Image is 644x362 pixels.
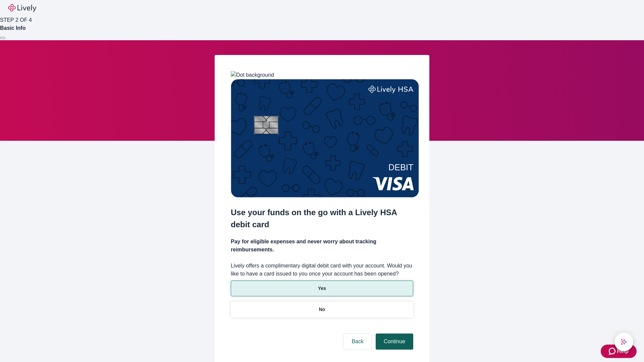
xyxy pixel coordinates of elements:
button: Zendesk support iconHelp [601,345,637,358]
span: Help [617,347,629,355]
svg: Zendesk support icon [609,347,617,355]
button: Back [343,334,372,350]
p: Yes [318,285,326,292]
button: No [231,302,413,317]
h4: Pay for eligible expenses and never worry about tracking reimbursements. [231,238,413,254]
button: Yes [231,281,413,296]
button: chat [614,333,633,351]
img: Dot background [231,71,274,79]
img: Lively [8,4,36,12]
h2: Use your funds on the go with a Lively HSA debit card [231,206,413,231]
img: Debit card [231,79,419,197]
button: Continue [376,334,413,350]
svg: Lively AI Assistant [621,339,627,345]
label: Lively offers a complimentary digital debit card with your account. Would you like to have a card... [231,262,413,278]
p: No [319,306,325,313]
